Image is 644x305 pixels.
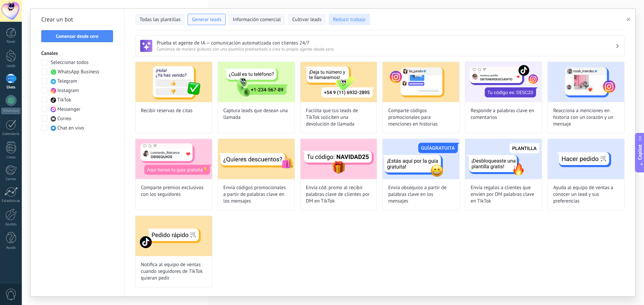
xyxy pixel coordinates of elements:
img: Comparte premios exclusivos con los seguidores [136,139,212,179]
img: Ayuda al equipo de ventas a conocer un lead y sus preferencias [548,139,624,179]
span: Información comercial [233,16,281,23]
span: Comparte códigos promocionales para menciones en historias [388,107,454,128]
span: Copilot [637,144,643,160]
span: Instagram [57,87,79,94]
span: Cultivar leads [292,16,321,23]
div: Ajustes [1,222,21,227]
span: Todas las plantillas [140,16,180,23]
span: Recibir reservas de citas [141,107,193,114]
h3: Prueba el agente de IA — comunicación automatizada con clientes 24/7 [157,40,615,46]
button: Reducir trabajo [329,14,370,25]
span: Notifica al equipo de ventas cuando seguidores de TikTok quieran pedir [141,261,207,282]
span: Comenzar desde cero [56,34,99,39]
span: TikTok [57,97,71,103]
img: Notifica al equipo de ventas cuando seguidores de TikTok quieran pedir [136,216,212,256]
h2: Crear un bot [41,14,113,25]
span: Comparte premios exclusivos con los seguidores [141,184,207,198]
span: Facilita que tus leads de TikTok soliciten una devolución de llamada [306,107,372,128]
span: Chat en vivo [57,125,84,132]
div: Correo [1,177,21,181]
span: Reducir trabajo [333,16,366,23]
button: Información comercial [228,14,285,25]
img: Responde a palabras clave en comentarios [465,62,542,102]
span: Captura leads que desean una llamada [223,107,289,121]
img: Envía regalos a clientes que envíen por DM palabras clave en TikTok [465,139,542,179]
div: Estadísticas [1,199,21,203]
button: Todas las plantillas [135,14,185,25]
span: Responde a palabras clave en comentarios [471,107,536,121]
span: WhatsApp Business [58,69,99,75]
span: Envía regalos a clientes que envíen por DM palabras clave en TikTok [471,184,536,205]
span: Envía obsequios a partir de palabras clave en los mensajes [388,184,454,205]
span: Correo [57,116,71,122]
img: Comparte códigos promocionales para menciones en historias [383,62,459,102]
div: WhatsApp [1,108,20,114]
span: Seleccionar todos [51,59,89,66]
button: Comenzar desde cero [41,30,113,42]
span: Ayuda al equipo de ventas a conocer un lead y sus preferencias [553,184,619,205]
h3: Canales [41,50,113,57]
img: Recibir reservas de citas [136,62,212,102]
div: Chats [1,85,21,90]
div: Leads [1,64,21,68]
img: Envía códigos promocionales a partir de palabras clave en los mensajes [218,139,294,179]
div: Calendario [1,132,21,136]
img: Reacciona a menciones en historia con un corazón y un mensaje [548,62,624,102]
div: Ayuda [1,246,21,250]
button: Generar leads [187,14,226,25]
span: Reacciona a menciones en historia con un corazón y un mensaje [553,107,619,128]
span: Messenger [57,106,80,113]
button: Cultivar leads [288,14,326,25]
img: Envía cód. promo al recibir palabras clave de clientes por DM en TikTok [301,139,377,179]
span: Telegram [57,78,77,85]
span: Envía códigos promocionales a partir de palabras clave en los mensajes [223,184,289,205]
span: Envía cód. promo al recibir palabras clave de clientes por DM en TikTok [306,184,372,205]
img: Facilita que tus leads de TikTok soliciten una devolución de llamada [301,62,377,102]
img: Envía obsequios a partir de palabras clave en los mensajes [383,139,459,179]
div: Listas [1,155,21,160]
img: Captura leads que desean una llamada [218,62,294,102]
div: Panel [1,40,21,44]
span: Generar leads [192,16,221,23]
span: Comienza de manera gratuita con una plantilla prediseñada o crea tu propio agente desde cero. [157,46,615,52]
